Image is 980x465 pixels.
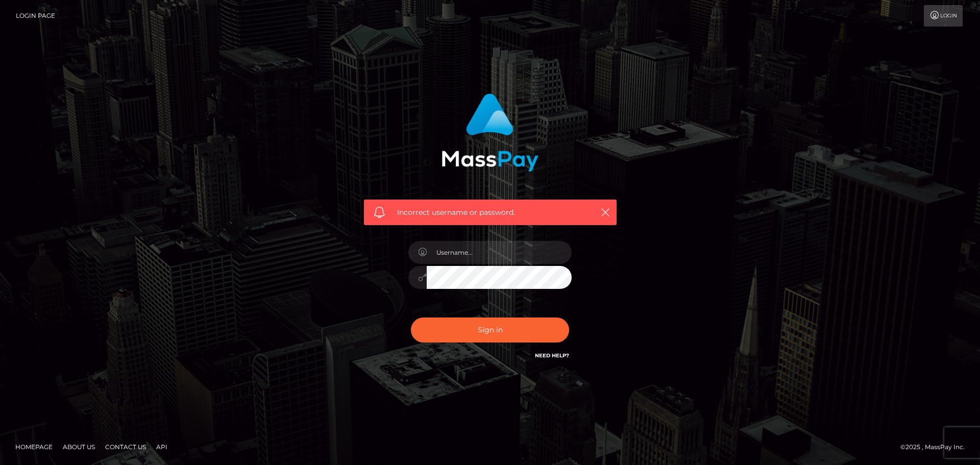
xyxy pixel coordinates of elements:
[11,439,57,455] a: Homepage
[900,442,972,453] div: © 2025 , MassPay Inc.
[427,241,572,264] input: Username...
[152,439,171,455] a: API
[442,93,538,172] img: MassPay Login
[16,5,55,27] a: Login Page
[101,439,150,455] a: Contact Us
[59,439,99,455] a: About Us
[397,207,583,218] span: Incorrect username or password.
[535,352,569,359] a: Need Help?
[411,317,569,342] button: Sign in
[924,5,963,27] a: Login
